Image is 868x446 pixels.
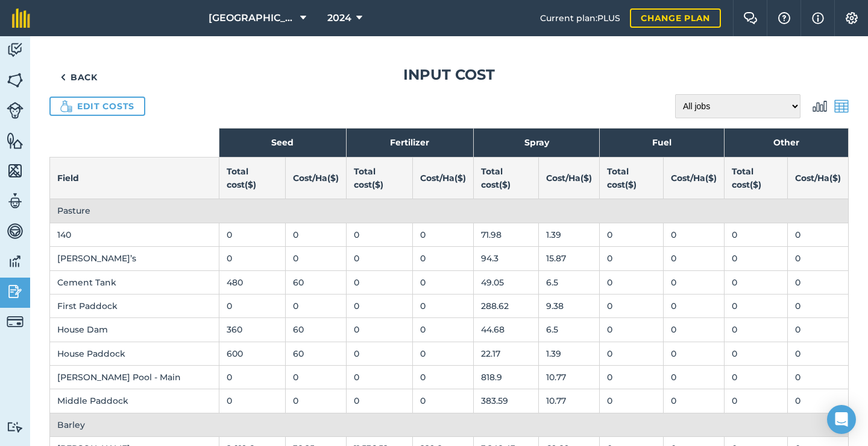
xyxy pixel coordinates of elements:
[630,8,721,28] a: Change plan
[219,342,285,365] td: 600
[219,366,285,389] td: 0
[412,223,473,246] td: 0
[285,318,346,342] td: 60
[473,318,538,342] td: 44.68
[346,223,412,246] td: 0
[539,247,600,270] td: 15.87
[346,389,412,413] td: 0
[285,223,346,246] td: 0
[473,223,538,246] td: 71.98
[663,247,724,270] td: 0
[7,162,24,180] img: svg+xml;base64,PHN2ZyB4bWxucz0iaHR0cDovL3d3dy53My5vcmcvMjAwMC9zdmciIHdpZHRoPSI1NiIgaGVpZ2h0PSI2MC...
[346,342,412,365] td: 0
[346,318,412,342] td: 0
[473,366,538,389] td: 818.9
[346,157,412,199] th: Total cost ( $ )
[209,11,295,25] span: [GEOGRAPHIC_DATA]
[285,270,346,294] td: 60
[600,366,663,389] td: 0
[50,270,219,294] td: Cement Tank
[663,366,724,389] td: 0
[724,129,848,157] th: Other
[7,282,24,301] img: svg+xml;base64,PD94bWwgdmVyc2lvbj0iMS4wIiBlbmNvZGluZz0idXRmLTgiPz4KPCEtLSBHZW5lcmF0b3I6IEFkb2JlIE...
[219,294,285,317] td: 0
[600,223,663,246] td: 0
[812,11,824,25] img: svg+xml;base64,PHN2ZyB4bWxucz0iaHR0cDovL3d3dy53My5vcmcvMjAwMC9zdmciIHdpZHRoPSIxNyIgaGVpZ2h0PSIxNy...
[600,157,663,199] th: Total cost ( $ )
[473,270,538,294] td: 49.05
[219,223,285,246] td: 0
[600,247,663,270] td: 0
[787,247,848,270] td: 0
[7,132,24,150] img: svg+xml;base64,PHN2ZyB4bWxucz0iaHR0cDovL3d3dy53My5vcmcvMjAwMC9zdmciIHdpZHRoPSI1NiIgaGVpZ2h0PSI2MC...
[60,100,72,112] img: Icon showing a money bag
[50,342,219,365] td: House Paddock
[473,342,538,365] td: 22.17
[663,318,724,342] td: 0
[663,294,724,317] td: 0
[600,270,663,294] td: 0
[346,366,412,389] td: 0
[724,389,787,413] td: 0
[473,157,538,199] th: Total cost ( $ )
[7,313,24,330] img: svg+xml;base64,PD94bWwgdmVyc2lvbj0iMS4wIiBlbmNvZGluZz0idXRmLTgiPz4KPCEtLSBHZW5lcmF0b3I6IEFkb2JlIE...
[787,223,848,246] td: 0
[473,389,538,413] td: 383.59
[285,247,346,270] td: 0
[50,389,219,413] td: Middle Paddock
[219,129,346,157] th: Seed
[327,11,351,25] span: 2024
[473,247,538,270] td: 94.3
[787,157,848,199] th: Cost / Ha ( $ )
[787,366,848,389] td: 0
[787,294,848,317] td: 0
[600,389,663,413] td: 0
[49,97,145,116] a: Edit costs
[7,421,24,433] img: svg+xml;base64,PD94bWwgdmVyc2lvbj0iMS4wIiBlbmNvZGluZz0idXRmLTgiPz4KPCEtLSBHZW5lcmF0b3I6IEFkb2JlIE...
[539,318,600,342] td: 6.5
[7,222,24,240] img: svg+xml;base64,PD94bWwgdmVyc2lvbj0iMS4wIiBlbmNvZGluZz0idXRmLTgiPz4KPCEtLSBHZW5lcmF0b3I6IEFkb2JlIE...
[600,294,663,317] td: 0
[219,270,285,294] td: 480
[473,129,599,157] th: Spray
[7,192,24,210] img: svg+xml;base64,PD94bWwgdmVyc2lvbj0iMS4wIiBlbmNvZGluZz0idXRmLTgiPz4KPCEtLSBHZW5lcmF0b3I6IEFkb2JlIE...
[346,294,412,317] td: 0
[285,389,346,413] td: 0
[813,99,827,113] img: svg+xml;base64,PD94bWwgdmVyc2lvbj0iMS4wIiBlbmNvZGluZz0idXRmLTgiPz4KPCEtLSBHZW5lcmF0b3I6IEFkb2JlIE...
[743,12,758,24] img: Two speech bubbles overlapping with the left bubble in the forefront
[844,12,859,24] img: A cog icon
[412,157,473,199] th: Cost / Ha ( $ )
[787,389,848,413] td: 0
[49,65,849,84] h1: Input cost
[285,342,346,365] td: 60
[724,318,787,342] td: 0
[663,389,724,413] td: 0
[539,157,600,199] th: Cost / Ha ( $ )
[539,366,600,389] td: 10.77
[777,12,791,24] img: A question mark icon
[663,270,724,294] td: 0
[787,342,848,365] td: 0
[50,247,219,270] td: [PERSON_NAME]’s
[600,318,663,342] td: 0
[539,294,600,317] td: 9.38
[412,342,473,365] td: 0
[50,366,219,389] td: [PERSON_NAME] Pool - Main
[219,389,285,413] td: 0
[724,247,787,270] td: 0
[60,70,66,84] img: svg+xml;base64,PHN2ZyB4bWxucz0iaHR0cDovL3d3dy53My5vcmcvMjAwMC9zdmciIHdpZHRoPSI5IiBoZWlnaHQ9IjI0Ii...
[12,8,30,28] img: fieldmargin Logo
[219,318,285,342] td: 360
[346,247,412,270] td: 0
[827,405,856,434] div: Open Intercom Messenger
[834,99,849,113] img: svg+xml;base64,PD94bWwgdmVyc2lvbj0iMS4wIiBlbmNvZGluZz0idXRmLTgiPz4KPCEtLSBHZW5lcmF0b3I6IEFkb2JlIE...
[724,270,787,294] td: 0
[539,223,600,246] td: 1.39
[724,366,787,389] td: 0
[787,318,848,342] td: 0
[49,65,108,89] a: Back
[473,294,538,317] td: 288.62
[7,252,24,270] img: svg+xml;base64,PD94bWwgdmVyc2lvbj0iMS4wIiBlbmNvZGluZz0idXRmLTgiPz4KPCEtLSBHZW5lcmF0b3I6IEFkb2JlIE...
[7,41,24,59] img: svg+xml;base64,PD94bWwgdmVyc2lvbj0iMS4wIiBlbmNvZGluZz0idXRmLTgiPz4KPCEtLSBHZW5lcmF0b3I6IEFkb2JlIE...
[663,157,724,199] th: Cost / Ha ( $ )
